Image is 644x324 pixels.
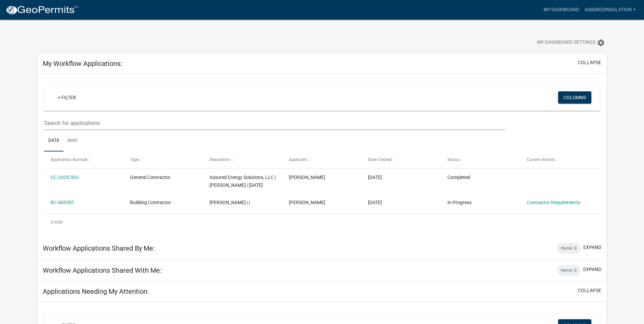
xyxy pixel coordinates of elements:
[447,157,459,162] span: Status
[537,39,595,47] span: My Dashboard Settings
[130,200,171,205] span: Building Contractor
[368,157,392,162] span: Date Created
[583,266,601,273] button: expand
[527,200,580,205] a: Contractor Requirements
[578,59,601,66] button: collapse
[203,151,282,168] datatable-header-cell: Description
[441,151,520,168] datatable-header-cell: Status
[209,157,230,162] span: Description
[368,175,382,180] span: 08/18/2025
[51,157,88,162] span: Application Number
[44,151,124,168] datatable-header-cell: Application Number
[520,151,600,168] datatable-header-cell: Current Activity
[44,130,63,152] a: Data
[583,244,601,251] button: expand
[532,36,610,49] button: My Dashboard Settingssettings
[558,91,591,104] button: Columns
[362,151,441,168] datatable-header-cell: Date Created
[52,91,81,104] a: + Filter
[130,157,139,162] span: Type
[282,151,362,168] datatable-header-cell: Applicant
[43,266,162,274] h5: Workflow Applications Shared With Me:
[209,200,250,205] span: Diana Pickup | |
[43,244,155,252] h5: Workflow Applications Shared By Me:
[43,287,149,295] h5: Applications Needing My Attention:
[44,116,505,130] input: Search for applications
[51,200,74,205] a: BC-400381
[289,175,325,180] span: Diana Pickup
[368,200,382,205] span: 04/04/2025
[44,214,600,231] div: 2 total
[124,151,203,168] datatable-header-cell: Type
[578,287,601,294] button: collapse
[447,200,472,205] span: In Progress
[43,59,122,68] h5: My Workflow Applications:
[557,265,581,276] div: Items: 0
[541,3,582,16] a: My Dashboard
[289,200,325,205] span: Diana Pickup
[37,74,607,237] div: collapse
[209,175,276,188] span: Assured Energy Solutions, LLC | Diana Pickup | 12/31/2025
[289,157,307,162] span: Applicant
[597,39,605,47] i: settings
[582,3,639,16] a: AssuredInsulation
[447,175,470,180] span: Completed
[557,243,581,254] div: Items: 0
[63,130,82,152] a: Map
[527,157,555,162] span: Current Activity
[51,175,79,180] a: GC-2025-503
[130,175,170,180] span: General Contractor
